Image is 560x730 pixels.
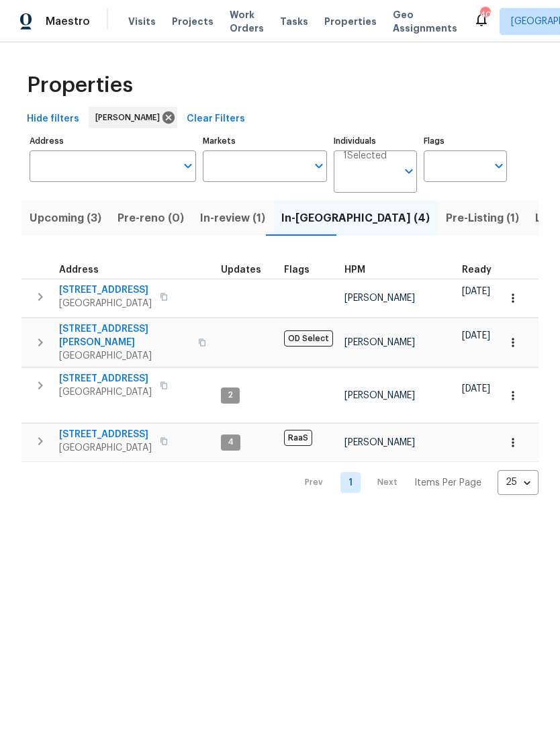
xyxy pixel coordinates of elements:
span: Properties [324,15,377,28]
button: Clear Filters [181,107,250,132]
label: Flags [424,137,507,145]
span: 1 Selected [343,150,387,162]
button: Open [400,162,418,181]
label: Address [30,137,196,145]
p: Items Per Page [414,476,481,490]
span: Updates [221,265,261,275]
span: [GEOGRAPHIC_DATA] [59,349,190,363]
button: Hide filters [21,107,85,132]
span: [PERSON_NAME] [344,438,415,447]
span: 2 [222,390,238,401]
span: [PERSON_NAME] [344,293,415,303]
button: Open [489,156,508,175]
span: Ready [462,265,492,275]
span: Flags [284,265,310,275]
span: Geo Assignments [393,8,457,35]
span: [STREET_ADDRESS] [59,283,152,297]
span: [DATE] [462,287,490,296]
span: [PERSON_NAME] [344,391,415,400]
span: [STREET_ADDRESS] [59,372,152,385]
span: HPM [344,265,365,275]
span: [STREET_ADDRESS] [59,428,152,441]
span: Clear Filters [187,111,245,128]
label: Individuals [334,137,417,145]
span: Properties [27,79,133,92]
span: Upcoming (3) [30,209,101,228]
span: 4 [222,437,239,448]
div: 40 [480,8,489,21]
span: Hide filters [27,111,79,128]
span: In-[GEOGRAPHIC_DATA] (4) [281,209,430,228]
div: Earliest renovation start date (first business day after COE or Checkout) [462,265,504,275]
span: [DATE] [462,384,490,394]
span: [STREET_ADDRESS][PERSON_NAME] [59,322,190,349]
span: Pre-reno (0) [118,209,184,228]
span: [GEOGRAPHIC_DATA] [59,385,152,399]
span: Tasks [280,17,308,26]
span: In-review (1) [200,209,265,228]
button: Open [179,156,197,175]
span: [GEOGRAPHIC_DATA] [59,441,152,455]
div: [PERSON_NAME] [89,107,177,128]
span: Work Orders [230,8,264,35]
span: [DATE] [462,331,490,340]
span: Visits [128,15,156,28]
div: 25 [498,465,539,500]
span: [PERSON_NAME] [344,338,415,347]
span: OD Select [284,330,333,347]
label: Markets [203,137,328,145]
span: Pre-Listing (1) [446,209,519,228]
span: [PERSON_NAME] [95,111,165,124]
nav: Pagination Navigation [292,470,539,495]
span: Address [59,265,99,275]
span: RaaS [284,430,312,446]
span: [GEOGRAPHIC_DATA] [59,297,152,310]
span: Maestro [46,15,90,28]
a: Goto page 1 [340,472,361,493]
span: Projects [172,15,214,28]
button: Open [310,156,328,175]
